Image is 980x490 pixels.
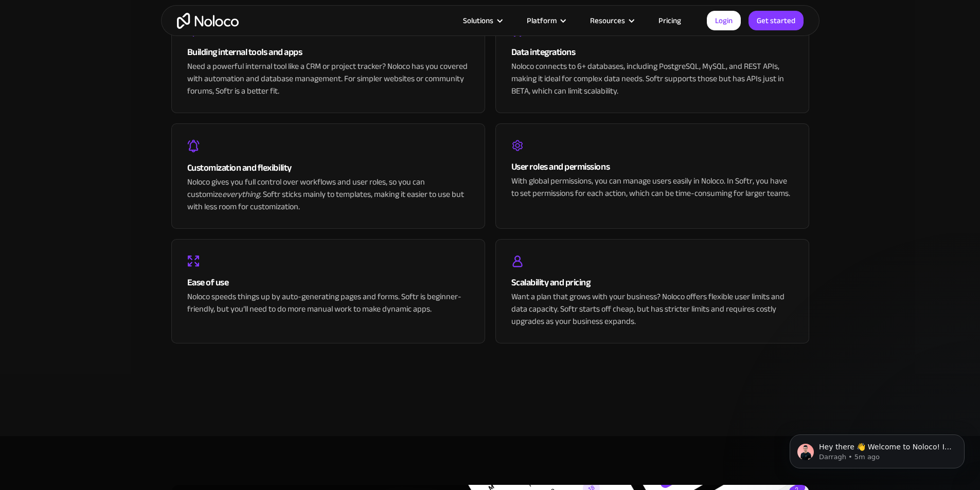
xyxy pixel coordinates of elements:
[511,291,793,328] div: Want a plan that grows with your business? Noloco offers flexible user limits and data capacity. ...
[590,14,625,27] div: Resources
[707,11,741,30] a: Login
[511,45,793,60] div: Data integrations
[177,13,239,29] a: home
[187,60,469,97] div: Need a powerful internal tool like a CRM or project tracker? Noloco has you covered with automati...
[511,60,793,97] div: Noloco connects to 6+ databases, including PostgreSQL, MySQL, and REST APIs, making it ideal for ...
[222,187,260,202] em: everything
[646,14,694,27] a: Pricing
[749,11,804,30] a: Get started
[511,275,793,291] div: Scalability and pricing
[187,275,469,291] div: Ease of use
[511,175,793,199] div: With global permissions, you can manage users easily in Noloco. In Softr, you have to set permiss...
[774,413,980,485] iframe: Intercom notifications message
[187,160,469,176] div: Customization and flexibility
[187,45,469,60] div: Building internal tools and apps
[450,14,514,27] div: Solutions
[514,14,577,27] div: Platform
[187,291,469,315] div: Noloco speeds things up by auto-generating pages and forms. Softr is beginner-friendly, but you’l...
[187,176,469,213] div: Noloco gives you full control over workflows and user roles, so you can customize . Softr sticks ...
[577,14,646,27] div: Resources
[527,14,557,27] div: Platform
[511,159,793,175] div: User roles and permissions
[463,14,493,27] div: Solutions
